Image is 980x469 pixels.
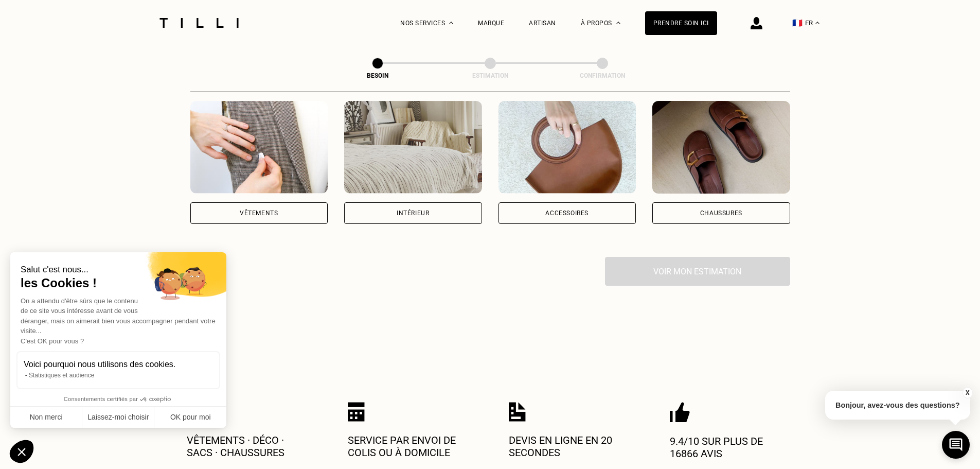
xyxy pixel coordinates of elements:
[509,434,632,459] p: Devis en ligne en 20 secondes
[439,72,542,79] div: Estimation
[825,391,970,420] p: Bonjour, avez-vous des questions?
[397,210,429,216] div: Intérieur
[792,18,803,28] span: 🇫🇷
[478,20,504,27] a: Marque
[449,22,453,24] img: Menu déroulant
[645,11,717,35] a: Prendre soin ici
[190,101,328,194] img: Vêtements
[700,210,742,216] div: Chaussures
[326,72,429,79] div: Besoin
[509,402,526,422] img: Icon
[348,402,365,422] img: Icon
[962,387,972,398] button: X
[652,101,790,194] img: Chaussures
[616,22,620,24] img: Menu déroulant à propos
[545,210,589,216] div: Accessoires
[529,20,556,27] a: Artisan
[348,434,471,459] p: Service par envoi de colis ou à domicile
[815,22,819,24] img: menu déroulant
[498,101,636,194] img: Accessoires
[670,435,793,460] p: 9.4/10 sur plus de 16866 avis
[156,18,242,28] img: Logo du service de couturière Tilli
[344,101,482,194] img: Intérieur
[551,72,654,79] div: Confirmation
[670,402,690,423] img: Icon
[751,17,762,29] img: icône connexion
[240,210,278,216] div: Vêtements
[187,434,310,459] p: Vêtements · Déco · Sacs · Chaussures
